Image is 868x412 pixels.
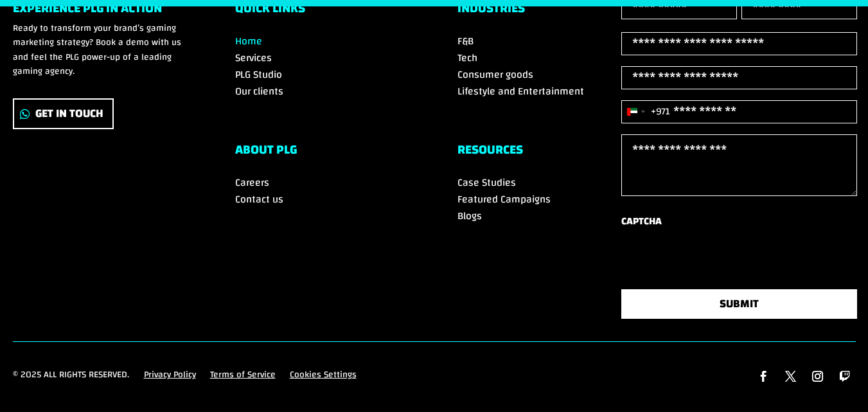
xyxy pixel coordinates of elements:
iframe: reCAPTCHA [621,235,817,285]
a: Lifestyle and Entertainment [457,82,584,101]
p: © 2025 All rights reserved. [13,368,129,382]
a: Terms of Service [210,368,276,388]
h6: ABOUT PLG [235,143,411,163]
label: CAPTCHA [621,213,662,230]
h6: Experience PLG in Action [13,2,189,21]
a: Our clients [235,82,283,101]
a: Consumer goods [457,65,533,84]
a: Featured Campaigns [457,190,551,209]
button: Selected country [622,101,670,123]
iframe: Chat Widget [804,350,868,412]
div: +971 [651,103,670,120]
a: PLG Studio [235,65,282,84]
h6: Industries [457,2,633,21]
p: Ready to transform your brand’s gaming marketing strategy? Book a demo with us and feel the PLG p... [13,21,189,79]
h6: Quick Links [235,2,411,21]
h6: RESOURCES [457,143,633,163]
a: Home [235,31,262,51]
a: Tech [457,48,477,67]
a: Follow on X [779,366,801,388]
a: Get In Touch [13,98,114,130]
a: Contact us [235,190,283,209]
a: Privacy Policy [144,368,196,388]
a: Careers [235,173,269,192]
a: Services [235,48,272,67]
a: Follow on Facebook [752,366,774,388]
a: F&B [457,31,474,51]
a: Cookies Settings [290,368,357,388]
a: Case Studies [457,173,516,192]
a: Blogs [457,206,482,226]
button: SUBMIT [621,289,858,318]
